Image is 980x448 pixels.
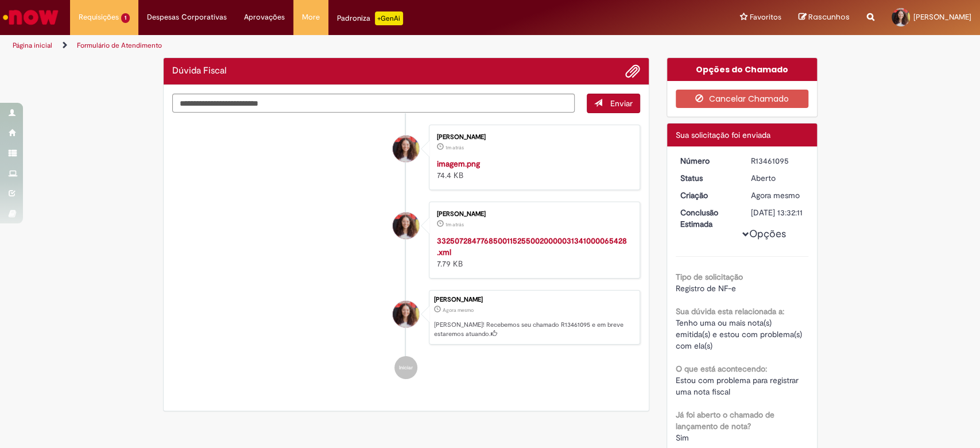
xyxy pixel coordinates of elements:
[610,98,633,109] span: Enviar
[437,211,628,218] div: [PERSON_NAME]
[443,307,474,314] span: Agora mesmo
[434,320,634,338] p: [PERSON_NAME]! Recebemos seu chamado R13461095 e em breve estaremos atuando.
[77,41,162,50] a: Formulário de Atendimento
[393,213,419,239] div: Emily DeOliveira
[437,158,628,181] div: 74.4 KB
[13,41,52,50] a: Página inicial
[751,155,804,167] div: R13461095
[437,159,480,169] a: imagem.png
[79,11,119,23] span: Requisições
[437,235,628,269] div: 7.79 KB
[676,410,774,431] b: Já foi aberto o chamado de lançamento de nota?
[337,11,403,25] div: Padroniza
[676,432,689,443] span: Sim
[672,172,742,184] dt: Status
[751,190,800,200] span: Agora mesmo
[172,66,227,76] h2: Dúvida Fiscal Histórico de tíquete
[751,190,800,200] time: 29/08/2025 09:32:08
[172,113,641,391] ul: Histórico de tíquete
[147,11,227,23] span: Despesas Corporativas
[672,190,742,201] dt: Criação
[751,190,804,201] div: 29/08/2025 09:32:08
[172,290,641,345] li: Emily DeOliveira
[446,144,464,151] time: 29/08/2025 09:31:19
[676,130,770,140] span: Sua solicitação foi enviada
[625,64,640,79] button: Adicionar anexos
[446,221,464,228] time: 29/08/2025 09:31:03
[375,11,403,25] p: +GenAi
[437,235,627,257] a: 33250728477685001152550020000031341000065428.xml
[393,301,419,327] div: Emily DeOliveira
[393,136,419,162] div: Emily DeOliveira
[676,375,801,397] span: Estou com problema para registrar uma nota fiscal
[676,272,743,282] b: Tipo de solicitação
[750,11,781,23] span: Favoritos
[172,94,575,113] textarea: Digite sua mensagem aqui...
[676,283,736,293] span: Registro de NF-e
[1,6,60,29] img: ServiceNow
[443,307,474,314] time: 29/08/2025 09:32:08
[808,11,850,22] span: Rascunhos
[9,35,645,56] ul: Trilhas de página
[446,221,464,228] span: 1m atrás
[434,296,634,303] div: [PERSON_NAME]
[676,306,784,316] b: Sua dúvida esta relacionada a:
[676,318,804,351] span: Tenho uma ou mais nota(s) emitida(s) e estou com problema(s) com ela(s)
[751,172,804,184] div: Aberto
[676,364,767,374] b: O que está acontecendo:
[672,207,742,230] dt: Conclusão Estimada
[799,12,850,23] a: Rascunhos
[672,155,742,167] dt: Número
[667,58,817,81] div: Opções do Chamado
[587,94,640,113] button: Enviar
[913,12,971,22] span: [PERSON_NAME]
[302,11,320,23] span: More
[676,90,808,108] button: Cancelar Chamado
[244,11,285,23] span: Aprovações
[437,134,628,141] div: [PERSON_NAME]
[446,144,464,151] span: 1m atrás
[121,13,130,23] span: 1
[751,207,804,218] div: [DATE] 13:32:11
